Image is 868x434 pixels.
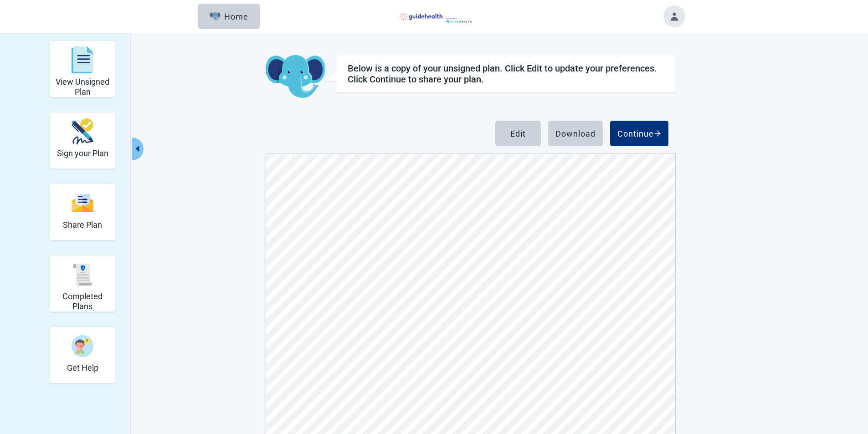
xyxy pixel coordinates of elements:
[133,144,142,153] span: caret-left
[72,46,93,74] img: svg%3e
[57,148,108,158] h2: Sign your Plan
[50,41,116,97] div: View Unsigned Plan
[654,130,661,137] span: arrow-right
[495,121,541,146] button: Edit
[50,255,116,312] div: Completed Plans
[50,112,116,169] div: Sign your Plan
[72,193,93,213] img: svg%3e
[555,129,596,138] div: Download
[266,55,325,99] img: Koda Elephant
[67,363,98,373] h2: Get Help
[72,264,93,286] img: svg%3e
[72,118,93,144] img: make_plan_official-CpYJDfBD.svg
[198,4,260,29] button: ElephantHome
[617,129,661,138] div: Continue
[63,220,102,230] h2: Share Plan
[348,63,664,85] h1: Below is a copy of your unsigned plan. Click Edit to update your preferences. Click Continue to s...
[510,129,526,138] div: Edit
[610,121,668,146] button: Continue arrow-right
[210,12,221,20] img: Elephant
[50,327,116,383] div: Get Help
[548,121,603,146] button: Download
[663,5,685,27] button: Toggle account menu
[72,335,93,357] img: person-question-x68TBcxA.svg
[50,184,116,240] div: Share Plan
[54,77,112,97] h2: View Unsigned Plan
[132,138,144,160] button: Collapse menu
[210,12,249,21] div: Home
[54,291,112,311] h2: Completed Plans
[387,9,480,24] img: Koda Health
